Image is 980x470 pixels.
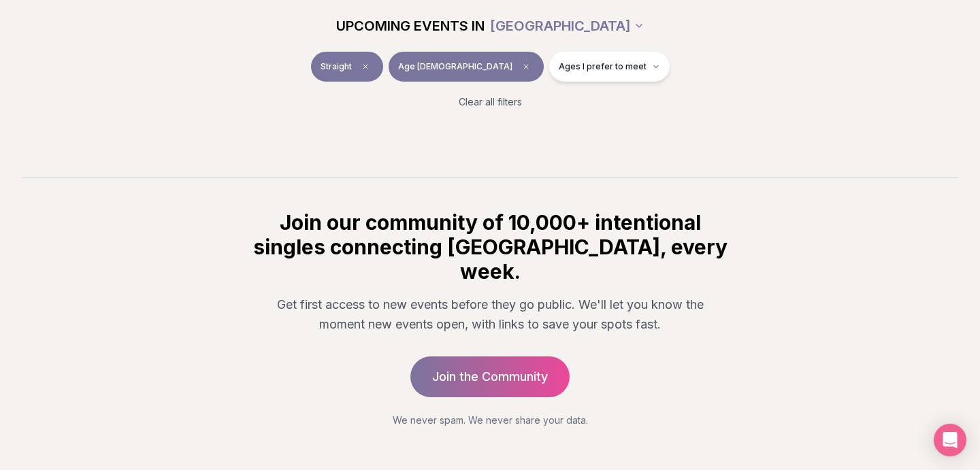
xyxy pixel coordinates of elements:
div: Open Intercom Messenger [934,424,966,456]
p: Get first access to new events before they go public. We'll let you know the moment new events op... [261,295,719,335]
h2: Join our community of 10,000+ intentional singles connecting [GEOGRAPHIC_DATA], every week. [250,210,730,284]
button: StraightClear event type filter [311,52,383,82]
span: Straight [321,61,352,72]
span: Clear event type filter [357,58,374,75]
button: [GEOGRAPHIC_DATA] [490,11,644,41]
button: Clear all filters [451,87,530,117]
button: Age [DEMOGRAPHIC_DATA]Clear age [389,52,544,82]
span: Age [DEMOGRAPHIC_DATA] [398,61,512,72]
a: Join the Community [410,356,570,397]
span: UPCOMING EVENTS IN [336,16,485,35]
span: Clear age [518,58,534,75]
p: We never spam. We never share your data. [250,414,730,427]
button: Ages I prefer to meet [549,52,670,82]
span: Ages I prefer to meet [559,61,647,72]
